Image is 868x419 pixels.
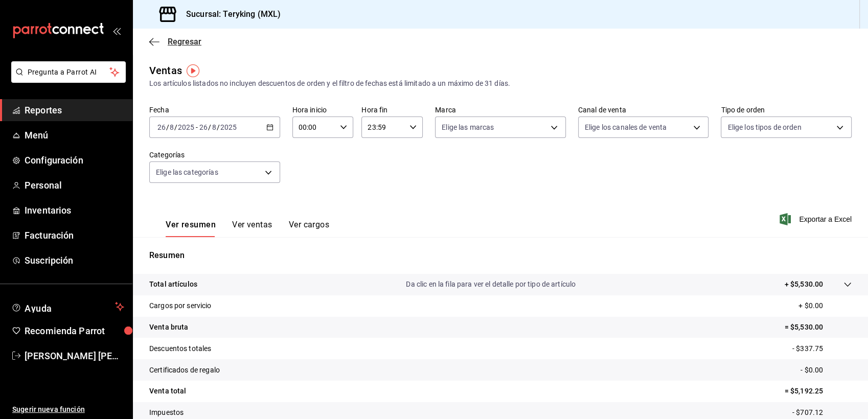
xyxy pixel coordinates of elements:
h3: Sucursal: Teryking (MXL) [178,8,281,20]
button: open_drawer_menu [112,27,121,35]
label: Tipo de orden [721,106,852,113]
div: navigation tabs [166,220,329,237]
p: Impuestos [149,407,184,418]
span: Ayuda [25,300,111,313]
button: Exportar a Excel [782,213,852,225]
p: Venta total [149,386,186,397]
span: Elige las categorías [156,167,218,177]
p: Da clic en la fila para ver el detalle por tipo de artículo [406,279,576,290]
input: ---- [177,123,195,131]
label: Marca [435,106,566,113]
span: / [174,123,177,131]
label: Categorías [149,151,280,158]
p: - $707.12 [792,407,852,418]
span: Facturación [25,228,124,242]
p: Certificados de regalo [149,365,220,376]
span: Elige los tipos de orden [727,122,801,132]
button: Ver cargos [289,220,330,237]
input: -- [157,123,166,131]
input: ---- [220,123,237,131]
label: Fecha [149,106,280,113]
p: Descuentos totales [149,343,211,354]
p: - $0.00 [801,365,852,376]
a: Pregunta a Parrot AI [7,74,126,85]
p: + $0.00 [798,300,852,311]
button: Pregunta a Parrot AI [11,61,126,83]
span: Reportes [25,103,124,117]
label: Canal de venta [578,106,709,113]
p: - $337.75 [792,343,852,354]
input: -- [169,123,174,131]
label: Hora fin [361,106,423,113]
span: Recomienda Parrot [25,324,124,338]
span: [PERSON_NAME] [PERSON_NAME] [25,349,124,363]
p: + $5,530.00 [785,279,823,290]
span: Regresar [168,37,201,46]
span: Personal [25,178,124,192]
span: Elige las marcas [442,122,494,132]
p: Total artículos [149,279,197,290]
span: Configuración [25,153,124,167]
span: Suscripción [25,253,124,267]
span: Menú [25,128,124,142]
p: Resumen [149,249,852,262]
span: / [208,123,211,131]
span: Elige los canales de venta [585,122,667,132]
button: Regresar [149,37,201,46]
span: Sugerir nueva función [12,404,124,415]
input: -- [199,123,208,131]
span: Pregunta a Parrot AI [28,67,110,78]
p: = $5,530.00 [785,322,852,333]
p: Venta bruta [149,322,188,333]
label: Hora inicio [292,106,354,113]
span: - [196,123,198,131]
span: / [217,123,220,131]
div: Ventas [149,63,182,78]
p: Cargos por servicio [149,300,212,311]
input: -- [212,123,217,131]
img: Tooltip marker [187,64,199,77]
p: = $5,192.25 [785,386,852,397]
button: Ver ventas [232,220,272,237]
div: Los artículos listados no incluyen descuentos de orden y el filtro de fechas está limitado a un m... [149,78,852,89]
span: Inventarios [25,203,124,217]
button: Ver resumen [166,220,216,237]
span: / [166,123,169,131]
